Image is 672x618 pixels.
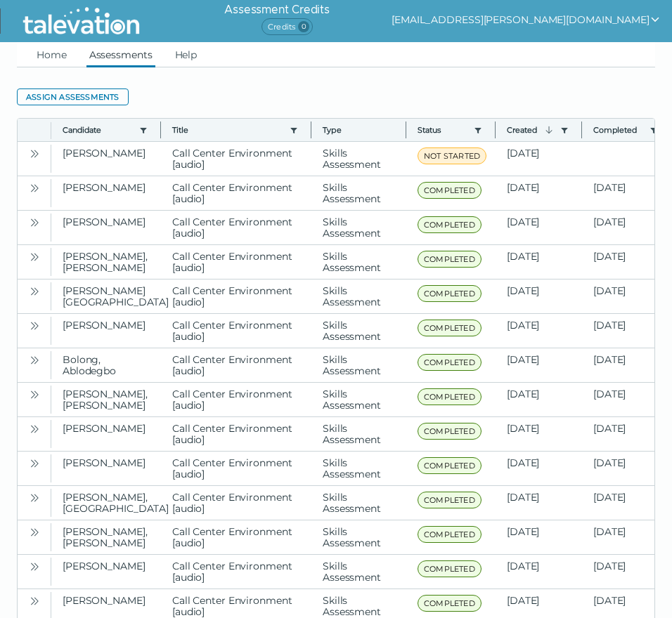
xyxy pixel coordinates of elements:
[491,114,500,145] button: Column resize handle
[418,216,482,233] span: COMPLETED
[17,4,146,39] img: Talevation_Logo_Transparent_white.png
[26,489,43,506] button: Open
[311,176,406,210] clr-dg-cell: Skills Assessment
[418,354,482,371] span: COMPLETED
[51,520,161,554] clr-dg-cell: [PERSON_NAME], [PERSON_NAME]
[29,320,40,331] cds-icon: Open
[51,314,161,348] clr-dg-cell: [PERSON_NAME]
[496,211,582,244] clr-dg-cell: [DATE]
[51,452,161,485] clr-dg-cell: [PERSON_NAME]
[418,285,482,302] span: COMPLETED
[496,348,582,382] clr-dg-cell: [DATE]
[311,417,406,451] clr-dg-cell: Skills Assessment
[298,21,309,32] span: 0
[418,560,482,577] span: COMPLETED
[51,245,161,279] clr-dg-cell: [PERSON_NAME], [PERSON_NAME]
[496,417,582,451] clr-dg-cell: [DATE]
[418,423,482,440] span: COMPLETED
[582,176,671,210] clr-dg-cell: [DATE]
[29,423,40,435] cds-icon: Open
[582,314,671,348] clr-dg-cell: [DATE]
[496,142,582,176] clr-dg-cell: [DATE]
[161,348,311,382] clr-dg-cell: Call Center Environment [audio]
[582,280,671,313] clr-dg-cell: [DATE]
[311,280,406,313] clr-dg-cell: Skills Assessment
[26,420,43,437] button: Open
[418,492,482,508] span: COMPLETED
[311,142,406,176] clr-dg-cell: Skills Assessment
[26,592,43,609] button: Open
[496,314,582,348] clr-dg-cell: [DATE]
[161,452,311,485] clr-dg-cell: Call Center Environment [audio]
[496,486,582,520] clr-dg-cell: [DATE]
[496,383,582,416] clr-dg-cell: [DATE]
[418,147,486,164] span: NOT STARTED
[311,383,406,416] clr-dg-cell: Skills Assessment
[29,596,40,607] cds-icon: Open
[582,383,671,416] clr-dg-cell: [DATE]
[161,555,311,589] clr-dg-cell: Call Center Environment [audio]
[507,124,555,136] button: Created
[26,317,43,334] button: Open
[311,245,406,279] clr-dg-cell: Skills Assessment
[26,179,43,196] button: Open
[261,18,313,35] span: Credits
[418,595,482,612] span: COMPLETED
[29,183,40,194] cds-icon: Open
[161,142,311,176] clr-dg-cell: Call Center Environment [audio]
[29,217,40,228] cds-icon: Open
[224,1,329,18] h6: Assessment Credits
[582,520,671,554] clr-dg-cell: [DATE]
[51,417,161,451] clr-dg-cell: [PERSON_NAME]
[496,452,582,485] clr-dg-cell: [DATE]
[496,245,582,279] clr-dg-cell: [DATE]
[156,114,165,145] button: Column resize handle
[418,388,482,405] span: COMPLETED
[593,124,644,136] button: Completed
[86,42,155,67] a: Assessments
[311,452,406,485] clr-dg-cell: Skills Assessment
[582,245,671,279] clr-dg-cell: [DATE]
[29,561,40,572] cds-icon: Open
[29,251,40,263] cds-icon: Open
[26,248,43,265] button: Open
[51,280,161,313] clr-dg-cell: [PERSON_NAME][GEOGRAPHIC_DATA]
[29,286,40,297] cds-icon: Open
[51,348,161,382] clr-dg-cell: Bolong, Ablodegbo
[161,417,311,451] clr-dg-cell: Call Center Environment [audio]
[311,348,406,382] clr-dg-cell: Skills Assessment
[29,389,40,400] cds-icon: Open
[51,142,161,176] clr-dg-cell: [PERSON_NAME]
[496,176,582,210] clr-dg-cell: [DATE]
[311,314,406,348] clr-dg-cell: Skills Assessment
[582,452,671,485] clr-dg-cell: [DATE]
[26,213,43,230] button: Open
[51,486,161,520] clr-dg-cell: [PERSON_NAME], [GEOGRAPHIC_DATA]
[172,42,200,67] a: Help
[172,124,284,136] button: Title
[26,386,43,402] button: Open
[311,211,406,244] clr-dg-cell: Skills Assessment
[161,486,311,520] clr-dg-cell: Call Center Environment [audio]
[577,114,586,145] button: Column resize handle
[496,280,582,313] clr-dg-cell: [DATE]
[26,351,43,368] button: Open
[161,280,311,313] clr-dg-cell: Call Center Environment [audio]
[29,458,40,469] cds-icon: Open
[29,355,40,366] cds-icon: Open
[418,320,482,336] span: COMPLETED
[34,42,70,67] a: Home
[51,383,161,416] clr-dg-cell: [PERSON_NAME], [PERSON_NAME]
[26,282,43,299] button: Open
[311,555,406,589] clr-dg-cell: Skills Assessment
[51,176,161,210] clr-dg-cell: [PERSON_NAME]
[26,558,43,574] button: Open
[418,457,482,474] span: COMPLETED
[26,145,43,162] button: Open
[582,211,671,244] clr-dg-cell: [DATE]
[161,211,311,244] clr-dg-cell: Call Center Environment [audio]
[582,417,671,451] clr-dg-cell: [DATE]
[582,486,671,520] clr-dg-cell: [DATE]
[401,114,411,145] button: Column resize handle
[311,520,406,554] clr-dg-cell: Skills Assessment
